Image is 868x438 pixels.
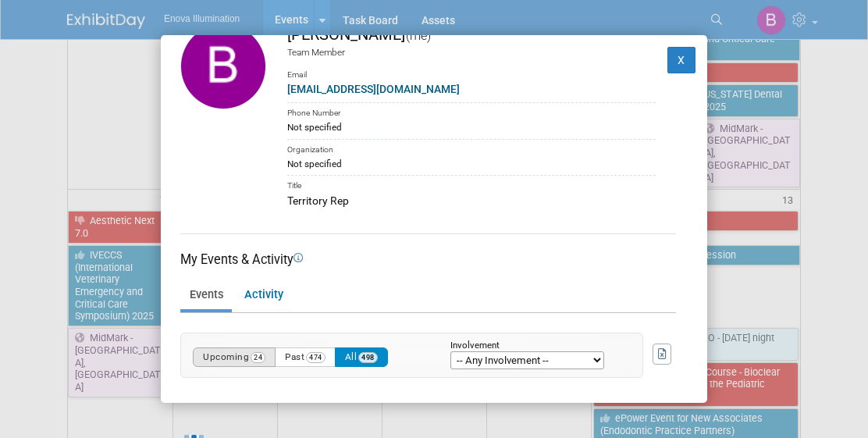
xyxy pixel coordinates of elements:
button: Past474 [275,347,336,367]
div: Not specified [287,120,656,134]
a: Events [180,282,232,309]
img: Bailey Green [180,23,266,109]
span: 24 [251,352,265,363]
span: (me) [405,28,431,43]
button: Upcoming24 [193,347,276,367]
button: All498 [335,347,388,367]
div: Organization [287,139,656,157]
span: 498 [358,352,378,363]
a: Activity [235,282,292,309]
div: Title [287,175,656,193]
div: Not specified [287,157,656,171]
div: Involvement [450,341,619,351]
button: X [667,47,695,73]
a: [EMAIL_ADDRESS][DOMAIN_NAME] [287,83,460,95]
div: My Events & Activity [180,251,676,269]
div: Team Member [287,46,656,59]
span: 474 [306,352,325,363]
div: Email [287,59,656,81]
div: [PERSON_NAME] [287,23,656,46]
div: Territory Rep [287,193,656,209]
div: Phone Number [287,102,656,120]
